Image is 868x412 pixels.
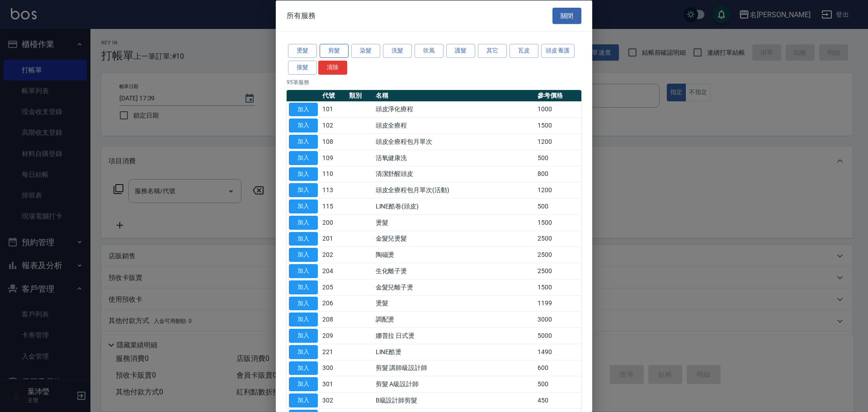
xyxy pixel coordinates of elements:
th: 名稱 [373,90,535,101]
button: 其它 [478,44,507,58]
td: 頭皮全療程包月單次(活動) [373,182,535,198]
td: 活氧健康洗 [373,150,535,166]
td: LINE酷燙 [373,344,535,360]
td: 201 [320,231,347,247]
td: 2500 [535,263,581,279]
td: 101 [320,101,347,118]
button: 吹風 [415,44,443,58]
th: 代號 [320,90,347,101]
button: 加入 [289,329,318,343]
td: 生化離子燙 [373,263,535,279]
td: 1200 [535,182,581,198]
button: 加入 [289,280,318,294]
td: 450 [535,392,581,408]
button: 加入 [289,183,318,197]
td: 209 [320,327,347,344]
td: 陶磁燙 [373,246,535,263]
td: 600 [535,360,581,376]
span: 所有服務 [287,11,316,20]
td: 302 [320,392,347,408]
td: 頭皮全療程 [373,117,535,133]
td: 1490 [535,344,581,360]
button: 加入 [289,361,318,375]
button: 加入 [289,296,318,310]
button: 加入 [289,313,318,327]
td: 109 [320,150,347,166]
th: 類別 [347,90,373,101]
td: 108 [320,133,347,150]
button: 加入 [289,118,318,133]
button: 燙髮 [288,44,317,58]
td: 燙髮 [373,214,535,231]
button: 加入 [289,167,318,181]
td: 301 [320,376,347,392]
td: 5000 [535,327,581,344]
td: 102 [320,117,347,133]
button: 加入 [289,393,318,407]
button: 加入 [289,102,318,116]
td: 頭皮淨化療程 [373,101,535,118]
td: 頭皮全療程包月單次 [373,133,535,150]
button: 瓦皮 [509,44,538,58]
button: 加入 [289,345,318,359]
td: 剪髮 講師級設計師 [373,360,535,376]
td: 調配燙 [373,311,535,327]
td: 1500 [535,117,581,133]
td: 金髮兒離子燙 [373,279,535,295]
td: 500 [535,150,581,166]
button: 清除 [318,60,347,74]
td: 208 [320,311,347,327]
button: 加入 [289,377,318,391]
td: 206 [320,295,347,312]
td: 200 [320,214,347,231]
td: 燙髮 [373,295,535,312]
td: 2500 [535,231,581,247]
td: 娜普拉 日式燙 [373,327,535,344]
td: 202 [320,246,347,263]
td: 113 [320,182,347,198]
button: 加入 [289,199,318,213]
td: 500 [535,198,581,214]
td: 1199 [535,295,581,312]
td: 1200 [535,133,581,150]
td: 1000 [535,101,581,118]
th: 參考價格 [535,90,581,101]
button: 加入 [289,151,318,165]
button: 護髮 [446,44,475,58]
td: 115 [320,198,347,214]
button: 剪髮 [320,44,349,58]
button: 加入 [289,264,318,278]
td: 金髮兒燙髮 [373,231,535,247]
td: LINE酷卷(頭皮) [373,198,535,214]
td: 3000 [535,311,581,327]
button: 加入 [289,215,318,229]
td: 剪髮 A級設計師 [373,376,535,392]
td: 2500 [535,246,581,263]
td: 清潔舒醒頭皮 [373,166,535,182]
td: 221 [320,344,347,360]
button: 接髮 [288,60,317,74]
td: 500 [535,376,581,392]
button: 加入 [289,232,318,246]
td: 300 [320,360,347,376]
td: 1500 [535,214,581,231]
td: 205 [320,279,347,295]
td: 1500 [535,279,581,295]
button: 加入 [289,248,318,262]
td: 204 [320,263,347,279]
button: 加入 [289,135,318,149]
button: 染髮 [351,44,380,58]
td: 110 [320,166,347,182]
button: 關閉 [552,7,581,24]
td: 800 [535,166,581,182]
button: 洗髮 [383,44,412,58]
td: B級設計師剪髮 [373,392,535,408]
button: 頭皮養護 [541,44,575,58]
p: 95 筆服務 [287,78,581,86]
